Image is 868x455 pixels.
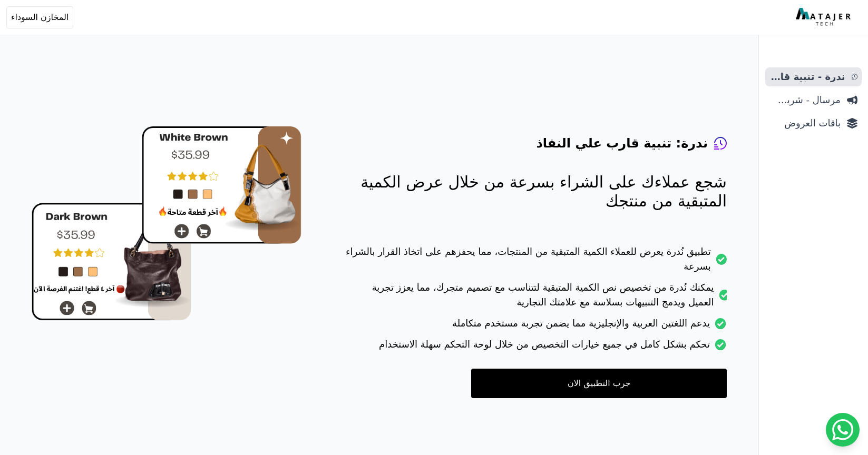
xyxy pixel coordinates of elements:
h4: ندرة: تنبية قارب علي النفاذ [536,135,708,152]
li: يمكنك نُدرة من تخصيص نص الكمية المتبقية لتتناسب مع تصميم متجرك، مما يعزز تجربة العميل ويدمج التنب... [344,280,727,316]
img: MatajerTech Logo [796,8,853,27]
span: المخازن السوداء [11,11,69,24]
a: جرب التطبيق الان [471,369,727,398]
li: تطبيق نُدرة يعرض للعملاء الكمية المتبقية من المنتجات، مما يحفزهم على اتخاذ القرار بالشراء بسرعة [344,244,727,280]
img: hero [32,126,301,321]
li: يدعم اللغتين العربية والإنجليزية مما يضمن تجربة مستخدم متكاملة [344,316,727,337]
button: المخازن السوداء [6,6,73,28]
span: مرسال - شريط دعاية [769,93,841,107]
p: شجع عملاءك على الشراء بسرعة من خلال عرض الكمية المتبقية من منتجك [344,173,727,211]
span: باقات العروض [769,116,841,131]
li: تحكم بشكل كامل في جميع خيارات التخصيص من خلال لوحة التحكم سهلة الاستخدام [344,337,727,358]
span: ندرة - تنبية قارب علي النفاذ [769,70,845,84]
